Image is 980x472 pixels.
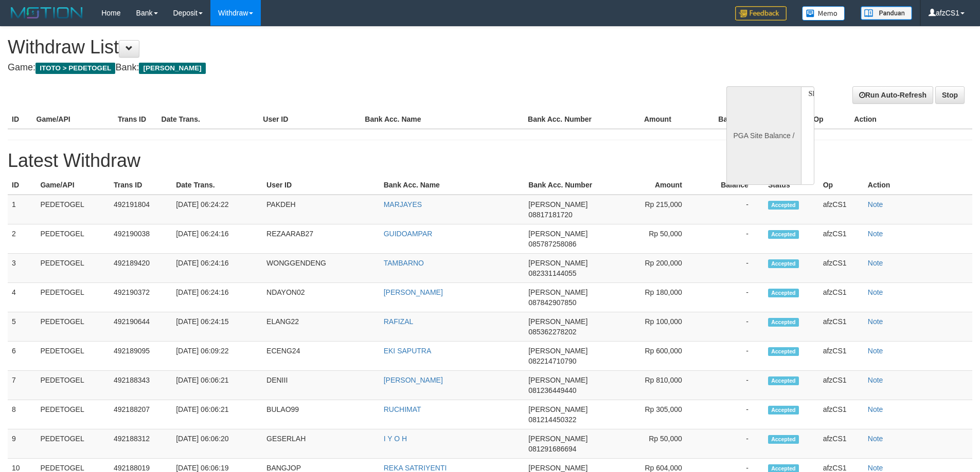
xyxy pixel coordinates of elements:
[868,347,883,355] a: Note
[8,224,36,254] td: 2
[110,371,172,400] td: 492188343
[735,6,787,21] img: Feedback.jpg
[698,312,764,342] td: -
[528,259,587,267] span: [PERSON_NAME]
[380,176,524,195] th: Bank Acc. Name
[528,376,587,384] span: [PERSON_NAME]
[8,37,643,58] h1: Withdraw List
[8,312,36,342] td: 5
[172,283,262,312] td: [DATE] 06:24:16
[528,288,587,296] span: [PERSON_NAME]
[361,110,524,129] th: Bank Acc. Name
[172,342,262,371] td: [DATE] 06:09:22
[528,435,587,443] span: [PERSON_NAME]
[8,283,36,312] td: 4
[139,63,205,74] span: [PERSON_NAME]
[819,283,864,312] td: afzCS1
[8,195,36,224] td: 1
[868,376,883,384] a: Note
[36,195,110,224] td: PEDETOGEL
[698,176,764,195] th: Balance
[698,195,764,224] td: -
[619,400,698,429] td: Rp 305,000
[36,176,110,195] th: Game/API
[935,86,965,104] a: Stop
[110,195,172,224] td: 492191804
[698,371,764,400] td: -
[528,405,587,413] span: [PERSON_NAME]
[528,445,576,453] span: 081291686694
[384,200,422,209] a: MARJAYES
[528,347,587,355] span: [PERSON_NAME]
[8,342,36,371] td: 6
[172,429,262,459] td: [DATE] 06:06:20
[528,269,576,277] span: 082331144055
[619,371,698,400] td: Rp 810,000
[768,230,799,239] span: Accepted
[172,371,262,400] td: [DATE] 06:06:21
[262,312,380,342] td: ELANG22
[819,195,864,224] td: afzCS1
[35,63,115,74] span: ITOTO > PEDETOGEL
[36,400,110,429] td: PEDETOGEL
[698,400,764,429] td: -
[819,176,864,195] th: Op
[768,347,799,356] span: Accepted
[8,110,32,129] th: ID
[802,6,845,21] img: Button%20Memo.svg
[768,435,799,444] span: Accepted
[36,312,110,342] td: PEDETOGEL
[605,110,686,129] th: Amount
[819,342,864,371] td: afzCS1
[384,464,447,472] a: REKA SATRIYENTI
[528,328,576,336] span: 085362278202
[528,357,576,365] span: 082214710790
[698,224,764,254] td: -
[687,110,761,129] th: Balance
[528,211,573,219] span: 08817181720
[110,176,172,195] th: Trans ID
[619,429,698,459] td: Rp 50,000
[172,400,262,429] td: [DATE] 06:06:21
[36,283,110,312] td: PEDETOGEL
[262,195,380,224] td: PAKDEH
[8,176,36,195] th: ID
[528,386,576,394] span: 081236449440
[36,254,110,283] td: PEDETOGEL
[8,429,36,459] td: 9
[868,288,883,296] a: Note
[868,230,883,238] a: Note
[819,429,864,459] td: afzCS1
[110,224,172,254] td: 492190038
[864,176,972,195] th: Action
[619,195,698,224] td: Rp 215,000
[384,347,432,355] a: EKI SAPUTRA
[262,224,380,254] td: REZAARAB27
[262,283,380,312] td: NDAYON02
[868,435,883,443] a: Note
[698,342,764,371] td: -
[868,259,883,267] a: Note
[172,176,262,195] th: Date Trans.
[36,224,110,254] td: PEDETOGEL
[809,110,850,129] th: Op
[384,230,433,238] a: GUIDOAMPAR
[110,342,172,371] td: 492189095
[528,317,587,326] span: [PERSON_NAME]
[868,464,883,472] a: Note
[262,371,380,400] td: DENIII
[172,224,262,254] td: [DATE] 06:24:16
[868,200,883,209] a: Note
[619,224,698,254] td: Rp 50,000
[619,342,698,371] td: Rp 600,000
[110,400,172,429] td: 492188207
[384,259,424,267] a: TAMBARNO
[768,376,799,385] span: Accepted
[384,376,443,384] a: [PERSON_NAME]
[8,63,643,73] h4: Game: Bank:
[819,400,864,429] td: afzCS1
[262,254,380,283] td: WONGGENDENG
[110,429,172,459] td: 492188312
[114,110,157,129] th: Trans ID
[110,254,172,283] td: 492189420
